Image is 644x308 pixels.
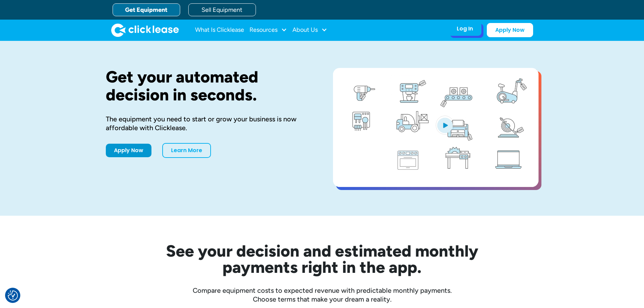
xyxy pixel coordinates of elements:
[111,23,179,37] a: home
[457,25,473,32] div: Log In
[133,243,511,275] h2: See your decision and estimated monthly payments right in the app.
[436,116,454,135] img: Blue play button logo on a light blue circular background
[162,143,211,158] a: Learn More
[249,23,287,37] div: Resources
[106,286,539,304] div: Compare equipment costs to expected revenue with predictable monthly payments. Choose terms that ...
[333,68,539,187] a: open lightbox
[195,23,244,37] a: What Is Clicklease
[8,290,18,301] img: Revisit consent button
[111,23,179,37] img: Clicklease logo
[113,3,180,16] a: Get Equipment
[292,23,327,37] div: About Us
[106,144,151,157] a: Apply Now
[106,115,311,132] div: The equipment you need to start or grow your business is now affordable with Clicklease.
[106,68,311,104] h1: Get your automated decision in seconds.
[188,3,256,16] a: Sell Equipment
[487,23,533,37] a: Apply Now
[8,290,18,301] button: Consent Preferences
